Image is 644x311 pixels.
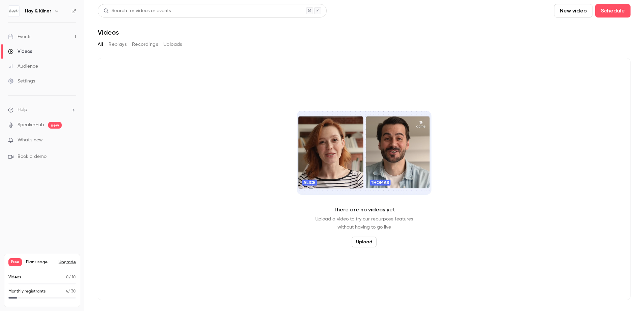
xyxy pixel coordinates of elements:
span: 4 [66,289,68,293]
span: Book a demo [18,153,46,160]
p: / 10 [66,274,76,280]
button: Schedule [595,4,631,18]
p: There are no videos yet [333,206,395,214]
button: Upload [352,237,377,247]
span: Free [8,258,22,266]
button: Upgrade [59,260,76,265]
button: All [98,39,103,50]
h1: Videos [98,28,119,36]
a: SpeakerHub [18,122,44,129]
button: New video [554,4,592,18]
p: Upload a video to try our repurpose features without having to go live [315,215,413,231]
div: Videos [8,48,32,55]
div: Audience [8,63,38,70]
button: Recordings [132,39,158,50]
section: Videos [98,4,631,307]
img: Hay & Kilner [8,6,19,16]
span: Help [18,106,27,113]
button: Uploads [163,39,182,50]
span: 0 [66,275,69,279]
button: Replays [108,39,127,50]
span: new [48,122,62,129]
p: Monthly registrants [8,288,46,295]
h6: Hay & Kilner [25,8,51,14]
span: Plan usage [26,260,55,265]
p: Videos [8,274,21,280]
li: help-dropdown-opener [8,106,76,113]
span: What's new [18,137,43,144]
div: Settings [8,78,35,84]
div: Events [8,33,31,40]
p: / 30 [66,288,76,295]
div: Search for videos or events [103,7,171,14]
